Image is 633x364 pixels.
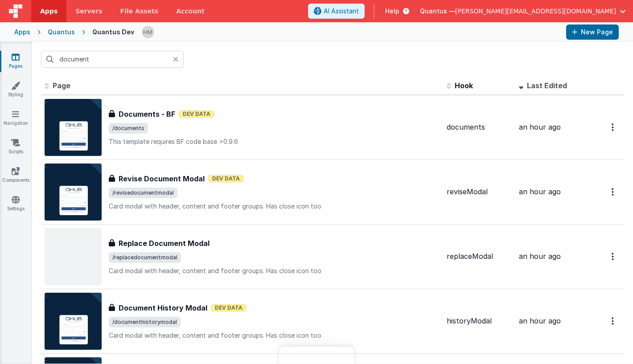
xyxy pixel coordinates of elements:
p: This template requires BF code base >0.9.6 [109,137,440,146]
span: Page [53,81,70,90]
h3: Revise Document Modal [119,173,205,184]
span: Hook [455,81,473,90]
span: [PERSON_NAME][EMAIL_ADDRESS][DOMAIN_NAME] [455,7,616,16]
div: historyModal [447,316,512,326]
span: Quantus — [420,7,455,16]
span: Dev Data [208,175,244,183]
button: AI Assistant [308,4,365,19]
span: Help [385,7,399,16]
span: Apps [40,7,58,16]
p: Card modal with header, content and footer groups. Has close icon too [109,266,440,275]
div: replaceModal [447,251,512,262]
span: an hour ago [519,252,561,261]
span: /documenthistorymodal [109,317,181,327]
h3: Replace Document Modal [119,238,210,249]
button: Options [606,247,621,266]
span: /revisedocumentmodal [109,188,177,198]
span: AI Assistant [324,7,359,16]
button: Quantus — [PERSON_NAME][EMAIL_ADDRESS][DOMAIN_NAME] [420,7,626,16]
p: Card modal with header, content and footer groups. Has close icon too [109,331,440,340]
span: /replacedocumentmodal [109,252,181,263]
button: Options [606,183,621,201]
span: Last Edited [527,81,567,90]
span: an hour ago [519,123,561,131]
span: Servers [75,7,102,16]
div: Quantus [48,28,75,37]
span: Dev Data [211,304,247,312]
span: File Assets [120,7,159,16]
div: Apps [14,28,30,37]
h3: Document History Modal [119,303,207,313]
button: Options [606,118,621,136]
p: Card modal with header, content and footer groups. Has close icon too [109,202,440,211]
button: Options [606,312,621,330]
button: New Page [566,25,619,40]
img: 1b65a3e5e498230d1b9478315fee565b [142,26,154,38]
span: an hour ago [519,316,561,325]
div: documents [447,122,512,132]
div: reviseModal [447,187,512,197]
span: an hour ago [519,187,561,196]
span: Dev Data [179,110,214,118]
span: /documents [109,123,148,134]
input: Search pages, id's ... [41,51,184,68]
div: Quantus Dev [92,28,134,37]
h3: Documents - BF [119,109,175,119]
